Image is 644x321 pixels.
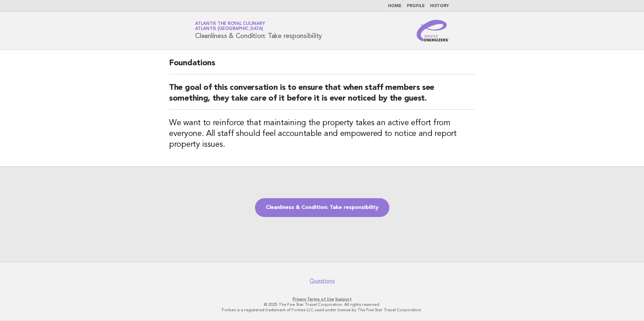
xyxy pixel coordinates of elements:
[169,118,475,150] h3: We want to reinforce that maintaining the property takes an active effort from everyone. All staf...
[116,307,528,313] p: Forbes is a registered trademark of Forbes LLC used under license by The Five Star Travel Corpora...
[195,27,263,31] span: Atlantis [GEOGRAPHIC_DATA]
[195,22,322,39] h1: Cleanliness & Condition: Take responsibility
[116,296,528,302] p: · ·
[335,297,352,301] a: Support
[307,297,334,301] a: Terms of Use
[169,58,475,74] h2: Foundations
[388,4,401,8] a: Home
[116,302,528,307] p: © 2025 The Five Star Travel Corporation. All rights reserved.
[417,20,449,41] img: Service Energizers
[169,82,475,110] h2: The goal of this conversation is to ensure that when staff members see something, they take care ...
[293,297,306,301] a: Privacy
[430,4,449,8] a: History
[407,4,425,8] a: Profile
[195,22,265,31] a: Atlantis the Royal CulinaryAtlantis [GEOGRAPHIC_DATA]
[310,278,335,284] a: Questions
[255,198,389,217] a: Cleanliness & Condition: Take responsibility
